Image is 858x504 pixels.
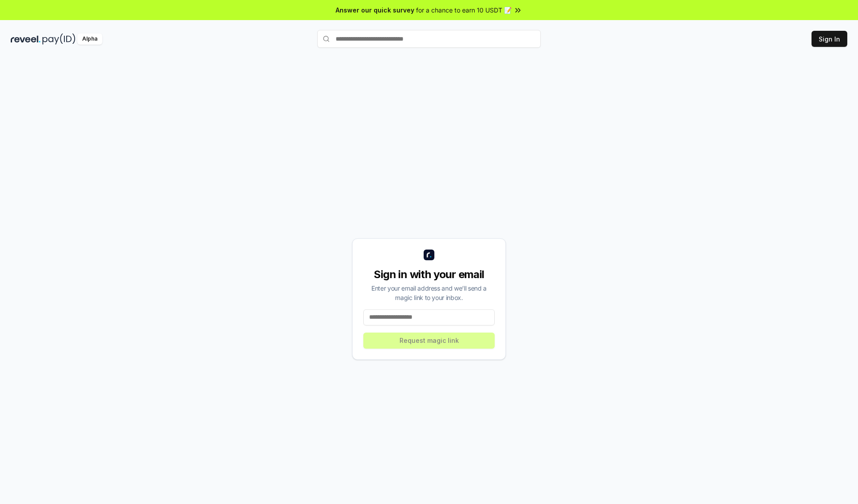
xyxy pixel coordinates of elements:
button: Sign In [812,31,847,47]
div: Enter your email address and we’ll send a magic link to your inbox. [363,283,495,302]
div: Alpha [77,33,102,45]
img: pay_id [42,33,76,45]
span: for a chance to earn 10 USDT 📝 [416,5,512,15]
img: logo_small [424,250,434,260]
span: Answer our quick survey [336,5,414,15]
div: Sign in with your email [363,267,495,282]
img: reveel_dark [11,33,41,45]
